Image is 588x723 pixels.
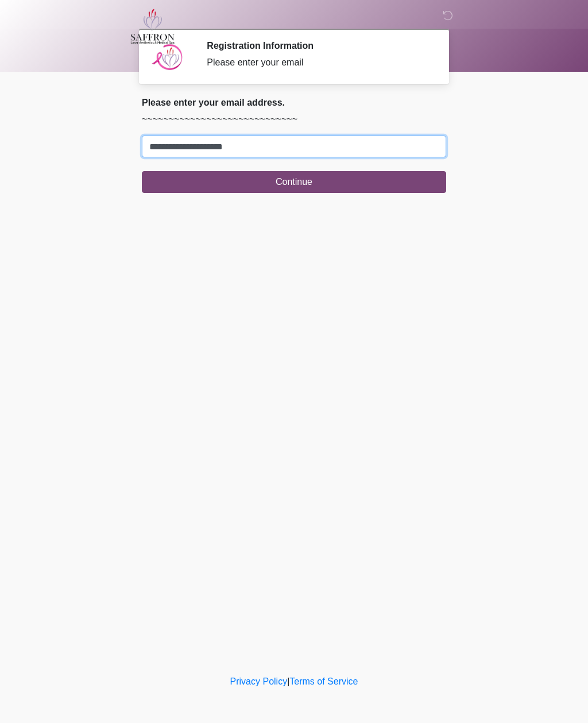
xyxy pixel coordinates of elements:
div: Please enter your email [207,56,429,69]
button: Continue [142,171,446,193]
a: Privacy Policy [230,676,288,686]
h2: Please enter your email address. [142,97,446,108]
img: Saffron Laser Aesthetics and Medical Spa Logo [130,9,175,44]
img: Agent Avatar [150,40,185,75]
a: Terms of Service [289,676,358,686]
a: | [287,676,289,686]
p: ~~~~~~~~~~~~~~~~~~~~~~~~~~~~~ [142,113,446,126]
